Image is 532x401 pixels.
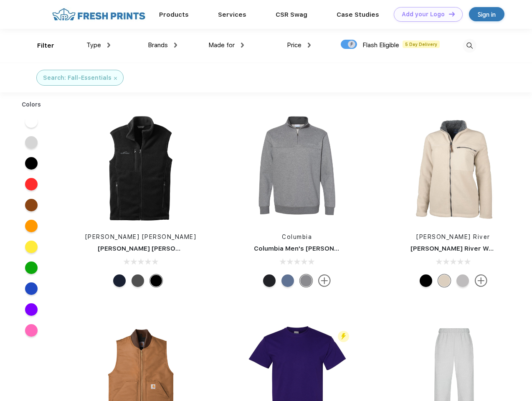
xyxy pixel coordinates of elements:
[416,233,490,240] a: [PERSON_NAME] River
[478,10,496,19] div: Sign in
[85,233,197,240] a: [PERSON_NAME] [PERSON_NAME]
[438,274,451,287] div: Sand
[85,113,196,224] img: func=resize&h=266
[398,113,509,224] img: func=resize&h=266
[241,43,244,48] img: dropdown.png
[150,274,162,287] div: Black
[148,41,168,49] span: Brands
[15,100,48,109] div: Colors
[403,41,440,48] span: 5 Day Delivery
[86,41,101,49] span: Type
[449,12,455,16] img: DT
[254,245,445,252] a: Columbia Men's [PERSON_NAME] Mountain Half-Zip Sweater
[113,274,126,287] div: River Blue Navy
[241,113,352,224] img: func=resize&h=266
[308,43,311,48] img: dropdown.png
[37,41,54,51] div: Filter
[107,43,110,48] img: dropdown.png
[132,274,144,287] div: Grey Steel
[402,11,445,18] div: Add your Logo
[50,7,148,22] img: fo%20logo%202.webp
[281,274,294,287] div: Carbon Heather
[174,43,177,48] img: dropdown.png
[114,77,117,80] img: filter_cancel.svg
[287,41,301,49] span: Price
[318,274,331,287] img: more.svg
[43,74,111,82] div: Search: Fall-Essentials
[98,245,244,252] a: [PERSON_NAME] [PERSON_NAME] Fleece Vest
[208,41,235,49] span: Made for
[420,274,432,287] div: Black
[362,41,399,49] span: Flash Eligible
[463,39,476,53] img: desktop_search.svg
[159,11,189,18] a: Products
[300,274,312,287] div: Charcoal Heather
[469,7,504,21] a: Sign in
[456,274,469,287] div: Light-Grey
[475,274,487,287] img: more.svg
[282,233,312,240] a: Columbia
[263,274,276,287] div: Black
[338,331,349,342] img: flash_active_toggle.svg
